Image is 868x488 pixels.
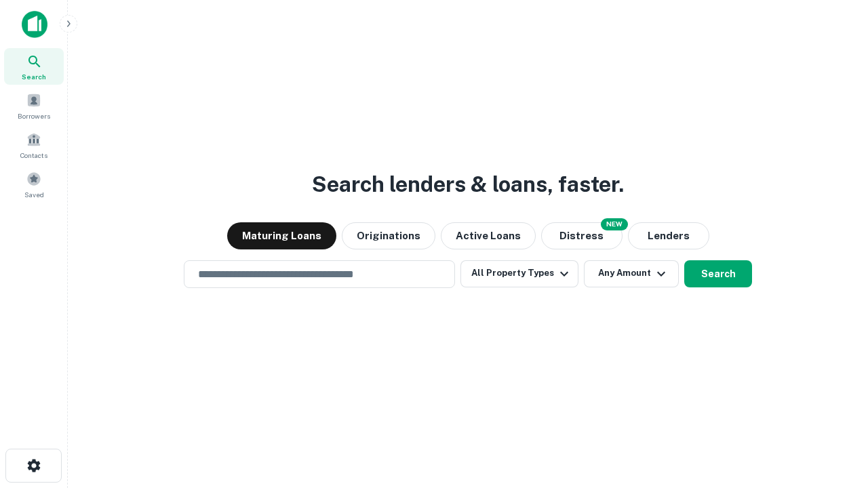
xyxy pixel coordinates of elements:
button: Search distressed loans with lien and other non-mortgage details. [541,222,623,249]
button: Search [684,260,752,287]
a: Saved [4,166,64,203]
span: Saved [24,189,44,200]
button: Originations [342,222,435,249]
a: Borrowers [4,87,64,124]
a: Contacts [4,127,64,163]
button: Active Loans [441,222,536,249]
button: Lenders [628,222,709,249]
a: Search [4,48,64,85]
button: Maturing Loans [227,222,336,249]
span: Borrowers [18,110,50,121]
img: capitalize-icon.png [22,11,47,38]
div: NEW [601,218,628,230]
span: Search [22,71,46,82]
h3: Search lenders & loans, faster. [312,168,624,201]
iframe: Chat Widget [800,380,868,445]
button: All Property Types [460,260,578,287]
button: Any Amount [584,260,679,287]
span: Contacts [20,150,47,161]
